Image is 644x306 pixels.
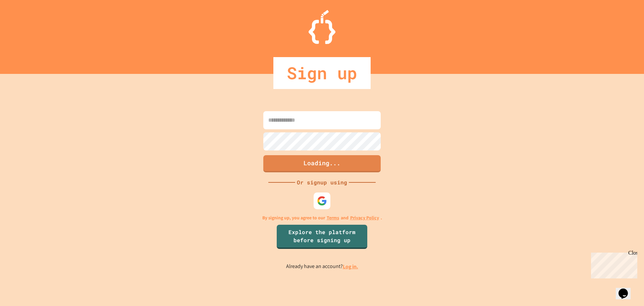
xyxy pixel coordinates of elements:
a: Log in. [343,263,358,270]
div: Or signup using [295,178,349,186]
a: Explore the platform before signing up [277,225,367,249]
button: Loading... [263,155,381,172]
img: google-icon.svg [317,196,327,206]
p: By signing up, you agree to our and . [262,214,382,221]
a: Terms [327,214,339,221]
div: Sign up [273,57,371,89]
p: Already have an account? [286,262,358,271]
a: Privacy Policy [350,214,379,221]
img: Logo.svg [309,10,335,44]
iframe: chat widget [588,250,637,278]
div: Chat with us now!Close [3,3,46,43]
iframe: chat widget [616,279,637,299]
